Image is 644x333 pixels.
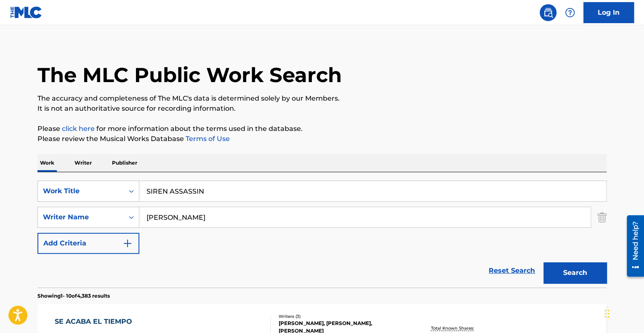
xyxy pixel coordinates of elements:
h1: The MLC Public Work Search [37,62,342,88]
form: Search Form [37,181,607,288]
iframe: Chat Widget [602,293,644,333]
a: Log In [583,2,634,23]
img: Delete Criterion [597,207,607,228]
img: help [565,8,575,18]
p: Total Known Shares: [431,325,476,331]
a: Terms of Use [184,135,230,143]
button: Search [543,262,607,283]
p: Work [37,154,57,172]
img: search [543,8,553,18]
div: Writer Name [43,212,119,222]
button: Add Criteria [37,233,139,254]
img: MLC Logo [10,6,43,19]
p: Publisher [109,154,140,172]
p: Please for more information about the terms used in the database. [37,124,607,134]
div: Work Title [43,186,119,196]
p: Please review the Musical Works Database [37,134,607,144]
iframe: Resource Center [620,212,644,280]
div: Writers ( 3 ) [279,313,406,320]
p: The accuracy and completeness of The MLC's data is determined solely by our Members. [37,93,607,104]
p: Showing 1 - 10 of 4,383 results [37,292,110,300]
p: Writer [72,154,94,172]
a: Public Search [540,4,556,21]
div: SE ACABA EL TIEMPO [55,317,136,327]
div: Help [562,4,578,21]
div: Drag [604,301,609,326]
p: It is not an authoritative source for recording information. [37,104,607,114]
a: click here [62,125,95,133]
img: 9d2ae6d4665cec9f34b9.svg [122,238,133,248]
a: Reset Search [484,261,539,280]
